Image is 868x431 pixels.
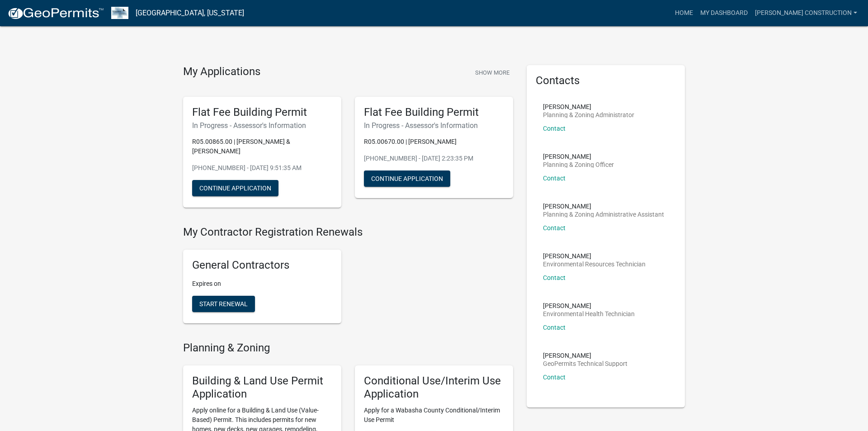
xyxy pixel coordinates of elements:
h4: My Applications [183,65,260,79]
h6: In Progress - Assessor's Information [192,121,332,130]
a: Contact [543,374,566,381]
wm-registration-list-section: My Contractor Registration Renewals [183,226,513,331]
h5: Contacts [536,74,676,87]
h5: Flat Fee Building Permit [192,106,332,119]
p: [PERSON_NAME] [543,303,635,309]
p: Expires on [192,279,332,289]
a: [GEOGRAPHIC_DATA], [US_STATE] [136,5,244,21]
button: Start Renewal [192,296,255,312]
p: Environmental Resources Technician [543,261,646,267]
p: Planning & Zoning Administrator [543,112,634,118]
a: My Dashboard [697,5,751,22]
p: Environmental Health Technician [543,311,635,317]
h5: Building & Land Use Permit Application [192,374,332,401]
a: Contact [543,224,566,232]
span: Start Renewal [199,300,248,308]
p: Apply for a Wabasha County Conditional/Interim Use Permit [364,406,504,425]
a: Contact [543,274,566,281]
button: Continue Application [364,171,450,187]
p: [PERSON_NAME] [543,104,634,110]
h6: In Progress - Assessor's Information [364,121,504,130]
p: Planning & Zoning Officer [543,161,614,168]
p: Planning & Zoning Administrative Assistant [543,211,664,218]
a: Home [671,5,697,22]
p: R05.00865.00 | [PERSON_NAME] & [PERSON_NAME] [192,137,332,156]
h4: Planning & Zoning [183,341,513,355]
p: [PHONE_NUMBER] - [DATE] 2:23:35 PM [364,154,504,163]
h5: Conditional Use/Interim Use Application [364,374,504,401]
img: Wabasha County, Minnesota [111,7,128,19]
p: R05.00670.00 | [PERSON_NAME] [364,137,504,147]
a: Contact [543,324,566,331]
h5: General Contractors [192,259,332,272]
p: [PERSON_NAME] [543,203,664,209]
p: [PERSON_NAME] [543,352,627,359]
p: [PERSON_NAME] [543,253,646,259]
button: Show More [472,65,513,80]
p: GeoPermits Technical Support [543,360,627,367]
p: [PERSON_NAME] [543,153,614,160]
a: [PERSON_NAME] Construction [751,5,861,22]
a: Contact [543,125,566,132]
button: Continue Application [192,180,278,196]
h4: My Contractor Registration Renewals [183,226,513,239]
a: Contact [543,175,566,182]
h5: Flat Fee Building Permit [364,106,504,119]
p: [PHONE_NUMBER] - [DATE] 9:51:35 AM [192,163,332,173]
